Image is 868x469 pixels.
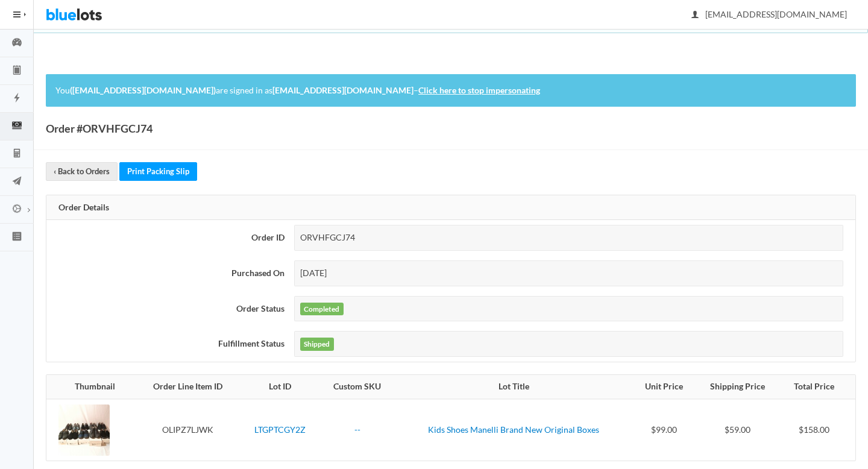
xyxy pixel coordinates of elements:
strong: [EMAIL_ADDRESS][DOMAIN_NAME] [272,85,414,95]
th: Purchased On [46,256,289,291]
a: -- [354,424,360,435]
th: Thumbnail [46,375,136,399]
strong: ([EMAIL_ADDRESS][DOMAIN_NAME]) [70,85,216,95]
td: $59.00 [695,399,780,461]
span: [EMAIL_ADDRESS][DOMAIN_NAME] [692,9,847,19]
td: OLIPZ7LJWK [136,399,240,461]
div: [DATE] [294,260,843,286]
th: Lot Title [395,375,632,399]
a: LTGPTCGY2Z [254,424,306,435]
a: ‹ Back to Orders [46,162,118,181]
div: Order Details [46,195,855,221]
th: Order Status [46,291,289,327]
div: ORVHFGCJ74 [294,225,843,251]
th: Order Line Item ID [136,375,240,399]
h1: Order #ORVHFGCJ74 [46,119,153,137]
th: Fulfillment Status [46,326,289,362]
label: Shipped [300,338,334,351]
ion-icon: person [689,10,701,21]
th: Order ID [46,220,289,256]
th: Total Price [780,375,855,399]
th: Unit Price [633,375,696,399]
th: Custom SKU [319,375,395,399]
label: Completed [300,303,344,316]
p: You are signed in as – [55,84,846,98]
a: Kids Shoes Manelli Brand New Original Boxes [428,424,599,435]
a: Click here to stop impersonating [418,85,540,95]
td: $158.00 [780,399,855,461]
td: $99.00 [633,399,696,461]
a: Print Packing Slip [119,162,197,181]
th: Lot ID [240,375,320,399]
th: Shipping Price [695,375,780,399]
